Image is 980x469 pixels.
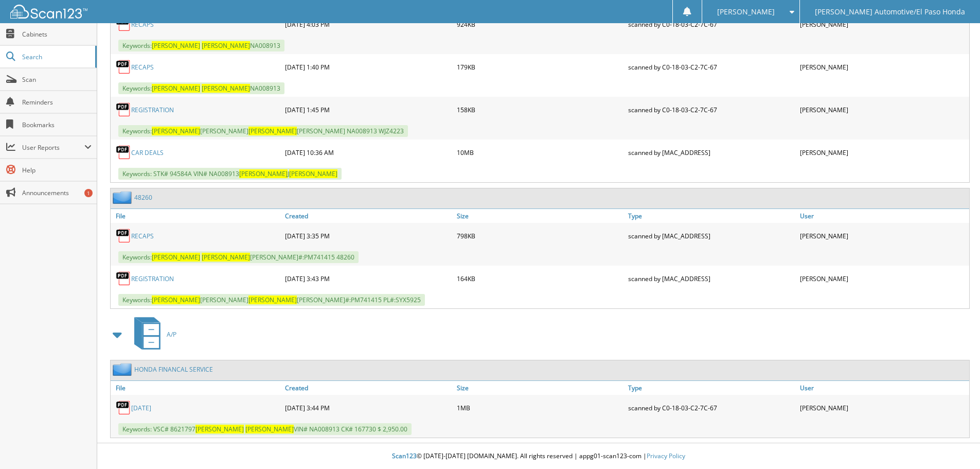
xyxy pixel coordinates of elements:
div: 164KB [454,268,626,289]
span: Keywords: [PERSON_NAME] [PERSON_NAME] NA008913 WJZ4223 [118,125,408,137]
span: Keywords: NA008913 [118,82,284,94]
div: 1 [84,189,93,197]
span: Bookmarks [22,120,92,129]
div: 1MB [454,397,626,418]
div: [PERSON_NAME] [797,225,969,246]
div: [DATE] 4:03 PM [282,14,454,34]
span: [PERSON_NAME] [202,41,250,50]
span: [PERSON_NAME] [717,9,775,15]
span: [PERSON_NAME] [202,84,250,93]
span: Keywords: VSC# 8621797 VIN# NA008913 CK# 167730 $ 2,950.00 [118,423,412,435]
a: Size [454,209,626,223]
span: User Reports [22,143,84,152]
span: Scan123 [392,451,417,460]
a: User [797,209,969,223]
span: A/P [167,330,176,339]
img: PDF.png [116,228,131,244]
a: 48260 [134,193,152,202]
a: REGISTRATION [131,106,174,114]
span: [PERSON_NAME] [202,253,250,262]
div: [PERSON_NAME] [797,14,969,34]
div: scanned by [MAC_ADDRESS] [626,225,797,246]
a: Privacy Policy [647,451,685,460]
span: [PERSON_NAME] [152,253,200,262]
a: [DATE] [131,404,151,412]
a: Created [282,381,454,395]
img: folder2.png [113,191,134,204]
a: Size [454,381,626,395]
div: scanned by [MAC_ADDRESS] [626,268,797,289]
div: [PERSON_NAME] [797,142,969,163]
span: Scan [22,75,92,84]
a: File [111,381,282,395]
div: © [DATE]-[DATE] [DOMAIN_NAME]. All rights reserved | appg01-scan123-com | [97,444,980,469]
img: folder2.png [113,363,134,376]
div: scanned by C0-18-03-C2-7C-67 [626,14,797,34]
span: Announcements [22,188,92,197]
a: Created [282,209,454,223]
div: [DATE] 1:45 PM [282,99,454,120]
div: [PERSON_NAME] [797,268,969,289]
div: [PERSON_NAME] [797,57,969,77]
a: File [111,209,282,223]
div: [DATE] 1:40 PM [282,57,454,77]
span: [PERSON_NAME] [248,296,297,304]
a: RECAPS [131,20,154,29]
span: [PERSON_NAME] [195,425,244,433]
span: [PERSON_NAME] [152,296,200,304]
div: scanned by C0-18-03-C2-7C-67 [626,397,797,418]
img: PDF.png [116,271,131,286]
div: scanned by C0-18-03-C2-7C-67 [626,57,797,77]
div: [DATE] 3:35 PM [282,225,454,246]
span: [PERSON_NAME] [248,127,297,135]
img: PDF.png [116,102,131,117]
img: PDF.png [116,400,131,415]
img: scan123-logo-white.svg [10,5,87,19]
span: Cabinets [22,30,92,39]
a: User [797,381,969,395]
span: Keywords: [PERSON_NAME] [PERSON_NAME]#:PM741415 PL#:SYX5925 [118,294,425,306]
span: [PERSON_NAME] [245,425,294,433]
a: A/P [128,314,176,355]
div: [PERSON_NAME] [797,397,969,418]
span: [PERSON_NAME] [239,169,288,178]
a: Type [626,209,797,223]
a: REGISTRATION [131,274,174,283]
span: [PERSON_NAME] [152,127,200,135]
div: scanned by C0-18-03-C2-7C-67 [626,99,797,120]
div: [DATE] 10:36 AM [282,142,454,163]
span: Reminders [22,98,92,107]
span: Keywords: NA008913 [118,40,284,51]
div: [DATE] 3:44 PM [282,397,454,418]
span: Keywords: [PERSON_NAME]#:PM741415 48260 [118,251,359,263]
span: [PERSON_NAME] [152,84,200,93]
span: [PERSON_NAME] [289,169,337,178]
img: PDF.png [116,16,131,32]
span: Help [22,166,92,175]
div: 10MB [454,142,626,163]
a: CAR DEALS [131,148,164,157]
a: HONDA FINANCAL SERVICE [134,365,213,374]
span: [PERSON_NAME] [152,41,200,50]
div: 158KB [454,99,626,120]
div: 179KB [454,57,626,77]
div: scanned by [MAC_ADDRESS] [626,142,797,163]
div: 798KB [454,225,626,246]
img: PDF.png [116,145,131,160]
span: [PERSON_NAME] Automotive/El Paso Honda [815,9,965,15]
div: [DATE] 3:43 PM [282,268,454,289]
img: PDF.png [116,59,131,75]
div: 924KB [454,14,626,34]
span: Keywords: STK# 94584A VIN# NA008913 J [118,168,342,180]
a: RECAPS [131,63,154,72]
a: RECAPS [131,232,154,240]
div: [PERSON_NAME] [797,99,969,120]
a: Type [626,381,797,395]
span: Search [22,53,90,61]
